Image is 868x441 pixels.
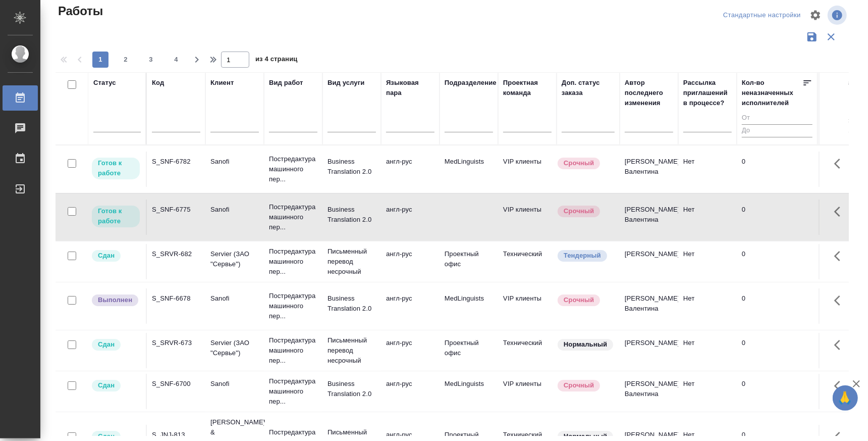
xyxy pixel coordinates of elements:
[210,338,259,358] p: Servier (ЗАО "Сервье")
[143,55,159,65] span: 3
[152,205,200,215] div: S_SNF-6775
[152,157,200,167] div: S_SNF-6782
[625,78,673,108] div: Автор последнего изменения
[328,335,376,366] p: Письменный перевод несрочный
[91,379,141,393] div: Менеджер проверил работу исполнителя, передает ее на следующий этап
[620,244,678,279] td: [PERSON_NAME]
[837,387,854,409] span: 🙏
[118,55,134,65] span: 2
[210,249,259,269] p: Servier (ЗАО "Сервье")
[269,335,317,366] p: Постредактура машинного пер...
[737,244,818,279] td: 0
[328,247,376,277] p: Письменный перевод несрочный
[386,78,435,98] div: Языковая пара
[440,288,498,324] td: MedLinguists
[620,288,678,324] td: [PERSON_NAME] Валентина
[678,152,737,187] td: Нет
[564,295,594,305] p: Срочный
[210,205,259,215] p: Sanofi
[381,288,440,324] td: англ-рус
[328,78,365,88] div: Вид услуги
[152,430,200,440] div: S_JNJ-813
[564,380,594,390] p: Срочный
[152,379,200,389] div: S_SNF-6700
[498,288,557,324] td: VIP клиенты
[737,374,818,409] td: 0
[803,3,828,27] span: Настроить таблицу
[678,200,737,235] td: Нет
[381,374,440,409] td: англ-рус
[498,333,557,368] td: Технический
[620,333,678,368] td: [PERSON_NAME]
[381,244,440,279] td: англ-рус
[498,200,557,235] td: VIP клиенты
[620,374,678,409] td: [PERSON_NAME] Валентина
[381,333,440,368] td: англ-рус
[98,158,134,178] p: Готов к работе
[91,157,141,180] div: Исполнитель может приступить к работе
[269,247,317,277] p: Постредактура машинного пер...
[269,202,317,232] p: Постредактура машинного пер...
[445,78,497,88] div: Подразделение
[721,8,803,23] div: split button
[440,244,498,279] td: Проектный офис
[98,339,115,350] p: Сдан
[828,333,852,357] button: Здесь прячутся важные кнопки
[91,338,141,352] div: Менеджер проверил работу исполнителя, передает ее на следующий этап
[381,152,440,187] td: англ-рус
[98,380,115,390] p: Сдан
[678,333,737,368] td: Нет
[828,200,852,224] button: Здесь прячутся важные кнопки
[93,78,116,88] div: Статус
[152,78,164,88] div: Код
[678,288,737,324] td: Нет
[564,206,594,216] p: Срочный
[210,293,259,304] p: Sanofi
[564,251,601,261] p: Тендерный
[737,333,818,368] td: 0
[737,152,818,187] td: 0
[833,385,858,411] button: 🙏
[564,158,594,168] p: Срочный
[802,27,822,46] button: Сохранить фильтры
[742,124,812,137] input: До
[742,112,812,125] input: От
[269,78,303,88] div: Вид работ
[381,200,440,235] td: англ-рус
[440,333,498,368] td: Проектный офис
[210,78,234,88] div: Клиент
[152,249,200,259] div: S_SRVR-682
[269,291,317,321] p: Постредактура машинного пер...
[822,27,841,46] button: Сбросить фильтры
[269,154,317,184] p: Постредактура машинного пер...
[678,374,737,409] td: Нет
[255,53,298,68] span: из 4 страниц
[328,205,376,225] p: Business Translation 2.0
[828,288,852,313] button: Здесь прячутся важные кнопки
[737,200,818,235] td: 0
[683,78,732,108] div: Рассылка приглашений в процессе?
[498,152,557,187] td: VIP клиенты
[210,379,259,389] p: Sanofi
[498,374,557,409] td: VIP клиенты
[143,52,159,68] button: 3
[620,200,678,235] td: [PERSON_NAME] Валентина
[440,152,498,187] td: MedLinguists
[98,295,132,305] p: Выполнен
[828,374,852,398] button: Здесь прячутся важные кнопки
[828,152,852,176] button: Здесь прячутся важные кнопки
[152,338,200,348] div: S_SRVR-673
[562,78,615,98] div: Доп. статус заказа
[98,206,134,226] p: Готов к работе
[737,288,818,324] td: 0
[328,293,376,314] p: Business Translation 2.0
[98,251,115,261] p: Сдан
[269,376,317,407] p: Постредактура машинного пер...
[168,52,184,68] button: 4
[678,244,737,279] td: Нет
[91,293,141,307] div: Исполнитель завершил работу
[328,157,376,177] p: Business Translation 2.0
[828,244,852,268] button: Здесь прячутся важные кнопки
[620,152,678,187] td: [PERSON_NAME] Валентина
[498,244,557,279] td: Технический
